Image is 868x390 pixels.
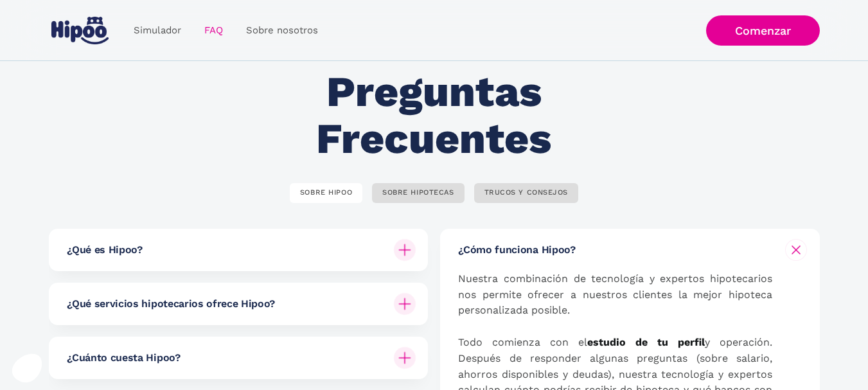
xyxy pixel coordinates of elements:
h6: ¿Qué servicios hipotecarios ofrece Hipoo? [67,297,275,311]
a: Comenzar [706,15,820,46]
strong: estudio de tu perfil [587,336,705,348]
a: Sobre nosotros [235,18,330,43]
a: Simulador [122,18,193,43]
div: TRUCOS Y CONSEJOS [484,188,569,198]
h6: ¿Cuánto cuesta Hipoo? [67,351,180,365]
a: home [49,12,112,49]
h6: ¿Cómo funciona Hipoo? [458,243,575,257]
div: SOBRE HIPOTECAS [382,188,454,198]
h2: Preguntas Frecuentes [244,69,624,162]
a: FAQ [193,18,235,43]
h6: ¿Qué es Hipoo? [67,243,143,257]
div: SOBRE HIPOO [300,188,352,198]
